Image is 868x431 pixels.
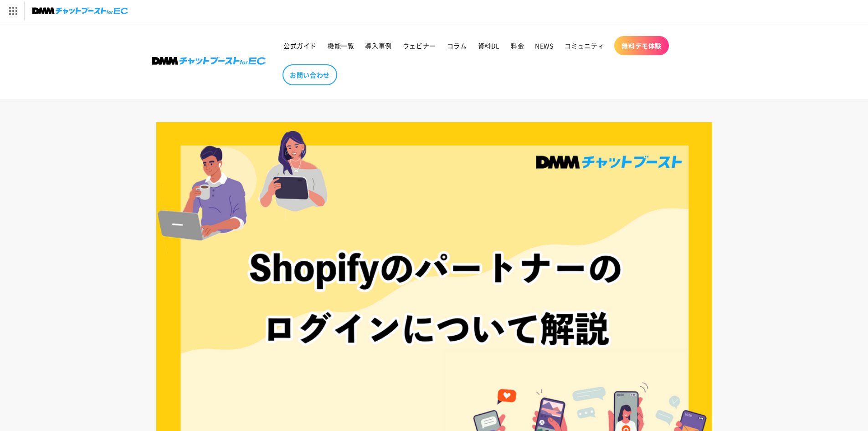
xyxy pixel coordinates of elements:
[360,36,397,55] a: 導入事例
[1,1,24,21] img: サービス
[32,5,128,17] img: チャットブーストforEC
[442,36,473,55] a: コラム
[447,42,467,50] span: コラム
[511,42,524,50] span: 料金
[328,42,354,50] span: 機能一覧
[397,36,442,55] a: ウェビナー
[365,42,391,50] span: 導入事例
[322,36,360,55] a: 機能一覧
[278,36,322,55] a: 公式ガイド
[559,36,610,55] a: コミュニティ
[473,36,505,55] a: 資料DL
[478,42,500,50] span: 資料DL
[535,42,553,50] span: NEWS
[403,42,436,50] span: ウェビナー
[505,36,529,55] a: 料金
[290,71,330,79] span: お問い合わせ
[152,57,266,65] img: 株式会社DMM Boost
[282,64,337,85] a: お問い合わせ
[565,42,605,50] span: コミュニティ
[529,36,559,55] a: NEWS
[621,42,662,50] span: 無料デモ体験
[614,36,669,55] a: 無料デモ体験
[283,42,317,50] span: 公式ガイド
